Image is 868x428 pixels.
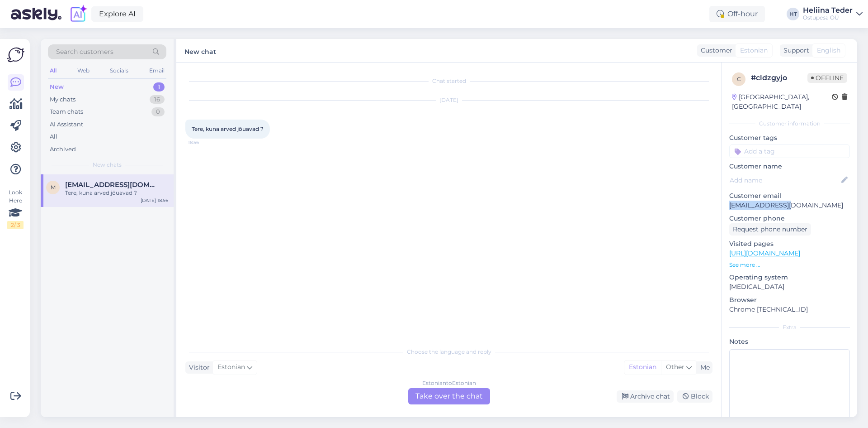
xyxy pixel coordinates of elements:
[737,76,741,82] span: c
[732,92,832,111] div: [GEOGRAPHIC_DATA], [GEOGRAPHIC_DATA]
[729,214,850,223] p: Customer phone
[624,361,661,374] div: Estonian
[185,96,712,104] div: [DATE]
[617,390,674,403] div: Archive chat
[666,363,684,371] span: Other
[729,295,850,305] p: Browser
[803,7,853,14] div: Heliina Teder
[91,6,143,22] a: Explore AI
[807,73,847,83] span: Offline
[108,65,130,77] div: Socials
[192,125,264,132] span: Tere, kuna arved jõuavad ?
[141,197,168,204] div: [DATE] 18:56
[7,46,24,63] img: Askly Logo
[185,348,712,356] div: Choose the language and reply
[153,82,165,91] div: 1
[729,261,850,269] p: See more ...
[188,139,222,146] span: 18:56
[677,390,712,403] div: Block
[50,145,76,154] div: Archived
[185,363,210,372] div: Visitor
[730,175,840,185] input: Add name
[729,144,850,158] input: Add a tag
[803,7,863,21] a: Heliina TederOstupesa OÜ
[817,46,840,55] span: English
[56,47,113,57] span: Search customers
[729,239,850,249] p: Visited pages
[729,201,850,210] p: [EMAIL_ADDRESS][DOMAIN_NAME]
[50,95,75,104] div: My chats
[787,8,799,20] div: HT
[697,363,710,372] div: Me
[780,46,809,55] div: Support
[408,388,490,404] div: Take over the chat
[729,223,811,236] div: Request phone number
[729,323,850,332] div: Extra
[50,132,57,141] div: All
[184,44,216,57] label: New chat
[65,181,159,189] span: maryliispovvat92@mail.ee
[729,162,850,171] p: Customer name
[729,282,850,292] p: [MEDICAL_DATA]
[803,14,853,21] div: Ostupesa OÜ
[729,120,850,128] div: Customer information
[50,120,83,129] div: AI Assistant
[65,189,168,197] div: Tere, kuna arved jõuavad ?
[729,249,800,257] a: [URL][DOMAIN_NAME]
[50,107,83,116] div: Team chats
[729,191,850,201] p: Customer email
[185,77,712,85] div: Chat started
[7,188,24,229] div: Look Here
[150,95,165,104] div: 16
[729,133,850,143] p: Customer tags
[751,72,807,83] div: # cldzgyjo
[48,65,58,77] div: All
[93,161,122,169] span: New chats
[75,65,91,77] div: Web
[69,5,88,24] img: explore-ai
[422,379,476,387] div: Estonian to Estonian
[729,337,850,346] p: Notes
[740,46,768,55] span: Estonian
[217,362,245,372] span: Estonian
[147,65,166,77] div: Email
[709,6,765,22] div: Off-hour
[729,273,850,282] p: Operating system
[729,305,850,314] p: Chrome [TECHNICAL_ID]
[51,184,56,191] span: m
[151,107,165,116] div: 0
[50,82,64,91] div: New
[697,46,732,55] div: Customer
[7,221,24,229] div: 2 / 3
